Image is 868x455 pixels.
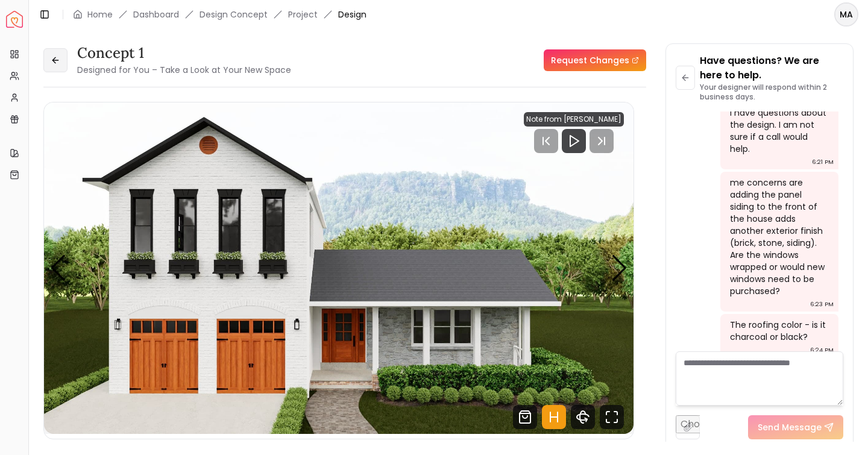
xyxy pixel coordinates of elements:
[812,156,834,168] div: 6:21 PM
[810,298,834,310] div: 6:23 PM
[77,43,291,63] h3: concept 1
[44,102,634,434] div: 1 / 4
[567,134,581,148] svg: Play
[730,319,827,343] div: The roofing color - is it charcoal or black?
[50,255,66,281] div: Previous slide
[571,405,595,429] svg: 360 View
[700,54,843,83] p: Have questions? We are here to help.
[513,405,537,429] svg: Shop Products from this design
[730,177,827,297] div: me concerns are adding the panel siding to the front of the house adds another exterior finish (b...
[810,344,834,356] div: 6:24 PM
[73,8,366,20] nav: breadcrumb
[44,102,634,434] img: Design Render 1
[44,102,634,434] div: Carousel
[6,11,23,28] img: Spacejoy Logo
[835,4,857,25] span: MA
[288,8,318,20] a: Project
[730,107,827,155] div: I have questions about the design. I am not sure if a call would help.
[77,64,291,76] small: Designed for You – Take a Look at Your New Space
[544,49,646,71] a: Request Changes
[700,83,843,102] p: Your designer will respond within 2 business days.
[6,11,23,28] a: Spacejoy
[611,255,627,281] div: Next slide
[834,2,858,27] button: MA
[133,8,179,20] a: Dashboard
[542,405,566,429] svg: Hotspots Toggle
[524,112,624,127] div: Note from [PERSON_NAME]
[338,8,366,20] span: Design
[200,8,268,20] li: Design Concept
[600,405,624,429] svg: Fullscreen
[87,8,113,20] a: Home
